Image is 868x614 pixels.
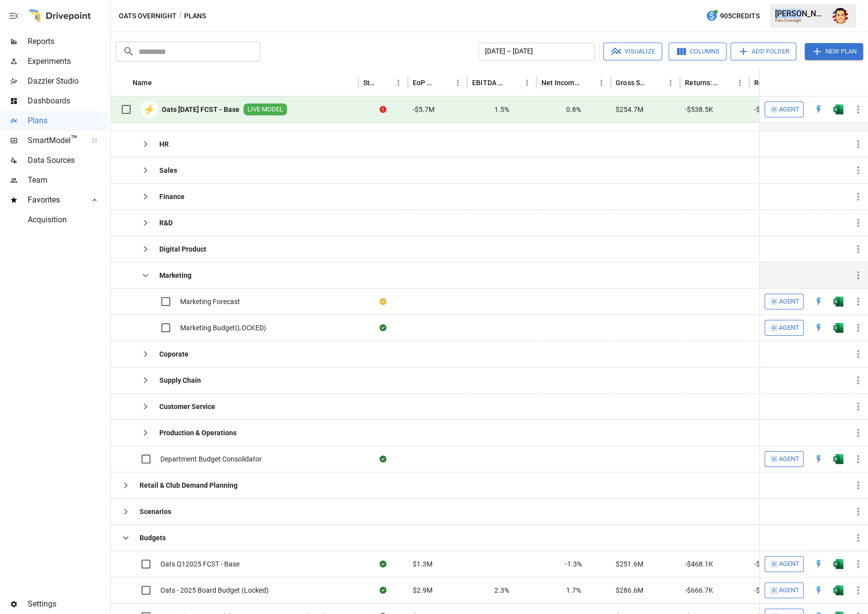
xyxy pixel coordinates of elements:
[814,104,823,114] div: Open in Quick Edit
[413,79,436,87] div: EoP Cash
[616,585,643,595] span: $286.6M
[685,585,713,595] span: -$666.7K
[380,559,386,569] div: Sync complete
[616,79,649,87] div: Gross Sales
[71,133,78,146] span: ™
[765,320,804,336] button: Agent
[733,76,747,90] button: Returns: Wholesale column menu
[719,76,733,90] button: Sort
[805,43,863,60] button: New Plan
[765,102,804,117] button: Agent
[363,79,377,87] div: Status
[159,270,192,280] b: Marketing
[159,165,177,175] b: Sales
[814,297,823,307] div: Open in Quick Edit
[833,297,843,307] img: excel-icon.76473adf.svg
[380,454,386,464] div: Sync complete
[814,454,823,464] div: Open in Quick Edit
[833,323,843,333] img: excel-icon.76473adf.svg
[594,76,608,90] button: Net Income Margin column menu
[765,556,804,572] button: Agent
[603,43,662,60] button: Visualize
[494,104,509,114] span: 1.5%
[159,349,189,359] b: Coporate
[765,294,804,309] button: Agent
[720,10,760,22] span: 905 Credits
[779,559,799,570] span: Agent
[832,8,848,24] img: Austin Gardner-Smith
[754,559,782,569] span: -$357.5K
[814,559,823,569] div: Open in Quick Edit
[779,104,799,115] span: Agent
[413,104,434,114] span: -$5.7M
[413,559,433,569] span: $1.3M
[685,559,713,569] span: -$468.1K
[28,194,81,206] span: Favorites
[28,214,108,226] span: Acquisition
[159,244,206,254] b: Digital Product
[685,104,713,114] span: -$538.5K
[833,104,843,114] div: Open in Excel
[702,7,764,25] button: 905Credits
[28,36,108,48] span: Reports
[541,79,579,87] div: Net Income Margin
[28,115,108,127] span: Plans
[159,139,169,149] b: HR
[133,79,152,87] div: Name
[160,559,240,569] span: Oats Q12025 FCST - Base
[826,2,854,30] button: Austin Gardner-Smith
[141,101,158,118] div: ⚡
[380,323,386,333] div: Sync complete
[378,76,391,90] button: Sort
[380,585,386,595] div: Sync complete
[814,585,823,595] img: quick-edit-flash.b8aec18c.svg
[565,559,582,569] span: -1.3%
[669,43,726,60] button: Columns
[650,76,664,90] button: Sort
[160,585,269,595] span: Oats - 2025 Board Budget (Locked)
[754,104,782,114] span: -$305.5K
[814,323,823,333] div: Open in Quick Edit
[854,76,868,90] button: Sort
[159,375,201,385] b: Supply Chain
[413,585,433,595] span: $2.9M
[833,585,843,595] div: Open in Excel
[180,297,240,307] span: Marketing Forecast
[814,454,823,464] img: quick-edit-flash.b8aec18c.svg
[779,296,799,307] span: Agent
[479,43,595,60] button: [DATE] – [DATE]
[179,10,182,22] div: /
[162,104,240,114] b: Oats [DATE] FCST - Base
[765,582,804,598] button: Agent
[180,323,266,333] span: Marketing Budget(LOCKED)
[140,507,171,516] b: Scenarios
[779,454,799,465] span: Agent
[153,76,167,90] button: Sort
[814,297,823,307] img: quick-edit-flash.b8aec18c.svg
[754,79,787,87] div: Returns: Retail
[664,76,677,90] button: Gross Sales column menu
[779,322,799,334] span: Agent
[814,559,823,569] img: quick-edit-flash.b8aec18c.svg
[833,454,843,464] img: excel-icon.76473adf.svg
[119,10,177,22] button: Oats Overnight
[833,454,843,464] div: Open in Excel
[833,559,843,569] img: excel-icon.76473adf.svg
[833,104,843,114] img: excel-icon.76473adf.svg
[28,135,81,147] span: SmartModel
[730,43,796,60] button: Add Folder
[494,585,509,595] span: 2.3%
[391,76,405,90] button: Status column menu
[833,323,843,333] div: Open in Excel
[616,559,643,569] span: $251.6M
[28,75,108,87] span: Dazzler Studio
[380,104,386,114] div: Error during sync.
[833,585,843,595] img: excel-icon.76473adf.svg
[159,218,173,228] b: R&D
[28,598,108,610] span: Settings
[814,104,823,114] img: quick-edit-flash.b8aec18c.svg
[159,428,237,438] b: Production & Operations
[616,104,643,114] span: $254.7M
[814,585,823,595] div: Open in Quick Edit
